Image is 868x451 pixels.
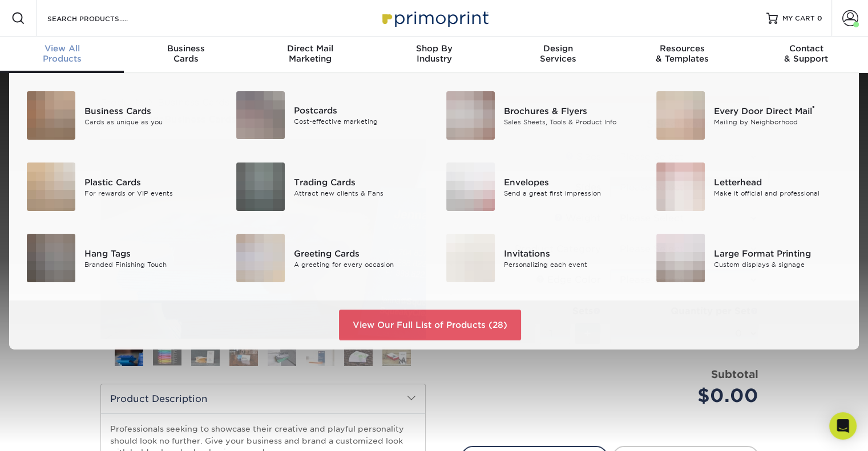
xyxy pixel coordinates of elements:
img: Brochures & Flyers [446,91,495,140]
a: Postcards Postcards Cost-effective marketing [233,87,426,144]
div: Mailing by Neighborhood [714,117,845,127]
span: Contact [744,43,868,54]
div: Sales Sheets, Tools & Product Info [504,117,635,127]
img: Greeting Cards [236,234,285,282]
img: Hang Tags [27,234,75,282]
a: Greeting Cards Greeting Cards A greeting for every occasion [233,229,426,287]
span: Business [124,43,248,54]
div: Trading Cards [294,176,425,188]
img: Letterhead [656,162,705,211]
a: Invitations Invitations Personalizing each event [443,229,636,287]
div: Plastic Cards [84,176,216,188]
img: Postcards [236,91,285,139]
div: Business Cards [84,104,216,117]
a: DesignServices [496,36,620,73]
a: Shop ByIndustry [372,36,496,73]
a: View Our Full List of Products (28) [339,310,521,340]
a: BusinessCards [124,36,248,73]
span: MY CART [782,14,815,23]
a: Plastic Cards Plastic Cards For rewards or VIP events [23,158,216,216]
div: Marketing [248,43,372,64]
a: Every Door Direct Mail Every Door Direct Mail® Mailing by Neighborhood [652,87,845,144]
sup: ® [812,104,815,112]
span: Shop By [372,43,496,54]
span: Direct Mail [248,43,372,54]
a: Letterhead Letterhead Make it official and professional [652,158,845,216]
div: Make it official and professional [714,188,845,198]
span: 0 [817,14,822,22]
a: Direct MailMarketing [248,36,372,73]
a: Envelopes Envelopes Send a great first impression [443,158,636,216]
div: Branded Finishing Touch [84,259,216,269]
span: Design [496,43,620,54]
a: Brochures & Flyers Brochures & Flyers Sales Sheets, Tools & Product Info [443,87,636,144]
div: Services [496,43,620,64]
a: Resources& Templates [620,36,744,73]
div: Envelopes [504,176,635,188]
div: Invitations [504,247,635,259]
a: Contact& Support [744,36,868,73]
div: A greeting for every occasion [294,259,425,269]
div: Attract new clients & Fans [294,188,425,198]
img: Large Format Printing [656,234,705,282]
a: Large Format Printing Large Format Printing Custom displays & signage [652,229,845,287]
div: Custom displays & signage [714,259,845,269]
img: Envelopes [446,162,495,211]
div: Brochures & Flyers [504,104,635,117]
img: Primoprint [377,6,491,30]
img: Every Door Direct Mail [656,91,705,140]
div: & Support [744,43,868,64]
input: SEARCH PRODUCTS..... [46,11,158,25]
a: Hang Tags Hang Tags Branded Finishing Touch [23,229,216,287]
div: Hang Tags [84,247,216,259]
img: Plastic Cards [27,162,75,211]
img: Trading Cards [236,162,285,211]
span: Resources [620,43,744,54]
div: Greeting Cards [294,247,425,259]
img: Business Cards [27,91,75,140]
div: Send a great first impression [504,188,635,198]
img: Invitations [446,234,495,282]
div: Postcards [294,104,425,117]
div: Cards as unique as you [84,117,216,127]
div: Cost-effective marketing [294,117,425,127]
div: Industry [372,43,496,64]
div: For rewards or VIP events [84,188,216,198]
div: Personalizing each event [504,259,635,269]
div: Open Intercom Messenger [829,412,857,440]
div: Large Format Printing [714,247,845,259]
div: Cards [124,43,248,64]
div: & Templates [620,43,744,64]
div: Every Door Direct Mail [714,104,845,117]
a: Trading Cards Trading Cards Attract new clients & Fans [233,158,426,216]
a: Business Cards Business Cards Cards as unique as you [23,87,216,144]
div: Letterhead [714,176,845,188]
